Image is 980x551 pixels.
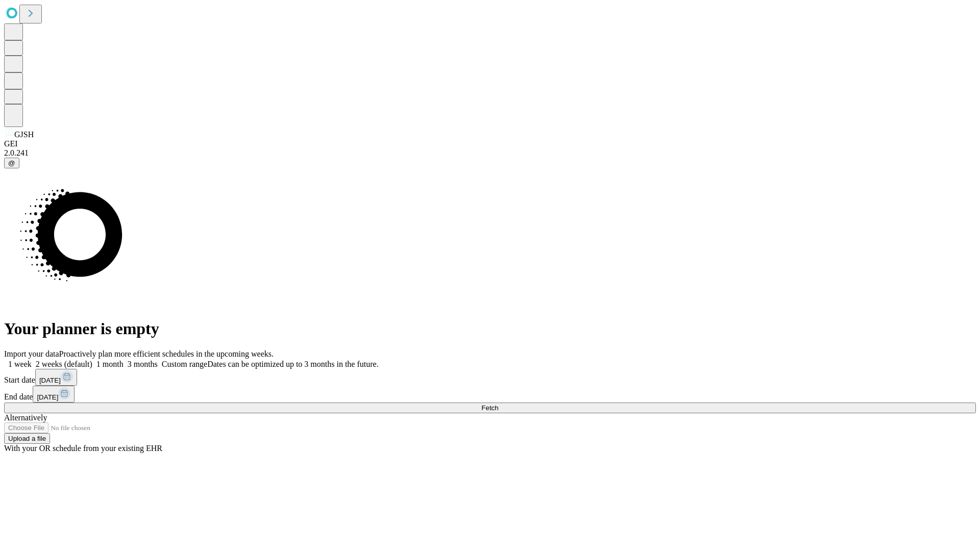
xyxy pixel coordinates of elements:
div: GEI [4,139,976,148]
span: Fetch [481,404,498,412]
span: With your OR schedule from your existing EHR [4,444,162,453]
span: 1 week [8,360,32,368]
span: Alternatively [4,413,47,422]
button: [DATE] [35,369,77,386]
span: 2 weeks (default) [36,360,92,368]
span: Custom range [162,360,207,368]
span: 3 months [128,360,158,368]
span: [DATE] [39,377,61,384]
button: Upload a file [4,433,50,444]
span: Import your data [4,349,59,358]
span: [DATE] [37,393,58,401]
button: @ [4,158,19,168]
button: [DATE] [33,386,75,403]
span: 1 month [96,360,124,368]
span: Dates can be optimized up to 3 months in the future. [207,360,378,368]
span: GJSH [14,130,34,139]
div: 2.0.241 [4,148,976,158]
div: Start date [4,369,976,386]
h1: Your planner is empty [4,319,976,338]
div: End date [4,386,976,403]
span: Proactively plan more efficient schedules in the upcoming weeks. [59,349,274,358]
button: Fetch [4,403,976,413]
span: @ [8,159,15,167]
